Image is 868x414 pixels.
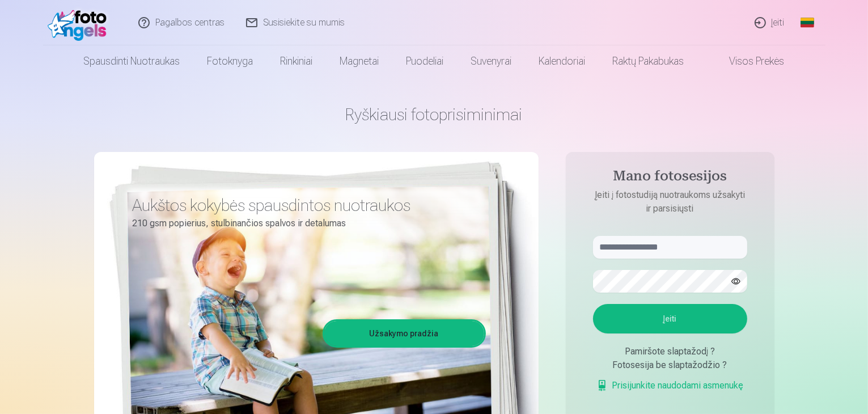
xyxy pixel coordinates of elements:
a: Magnetai [327,45,393,77]
a: Visos prekės [698,45,798,77]
h4: Mano fotosesijos [582,168,759,188]
a: Raktų pakabukas [599,45,698,77]
img: /fa2 [48,5,113,41]
a: Puodeliai [393,45,458,77]
a: Kalendoriai [526,45,599,77]
p: Įeiti į fotostudiją nuotraukoms užsakyti ir parsisiųsti [582,188,759,216]
h1: Ryškiausi fotoprisiminimai [94,104,774,125]
div: Fotosesija be slaptažodžio ? [593,358,747,372]
a: Fotoknyga [194,45,267,77]
div: Pamiršote slaptažodį ? [593,345,747,358]
a: Prisijunkite naudodami asmenukę [596,379,744,392]
a: Spausdinti nuotraukas [70,45,194,77]
a: Užsakymo pradžia [324,321,484,346]
a: Suvenyrai [458,45,526,77]
p: 210 gsm popierius, stulbinančios spalvos ir detalumas [133,216,477,231]
a: Rinkiniai [267,45,327,77]
button: Įeiti [593,304,747,333]
h3: Aukštos kokybės spausdintos nuotraukos [133,195,477,216]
